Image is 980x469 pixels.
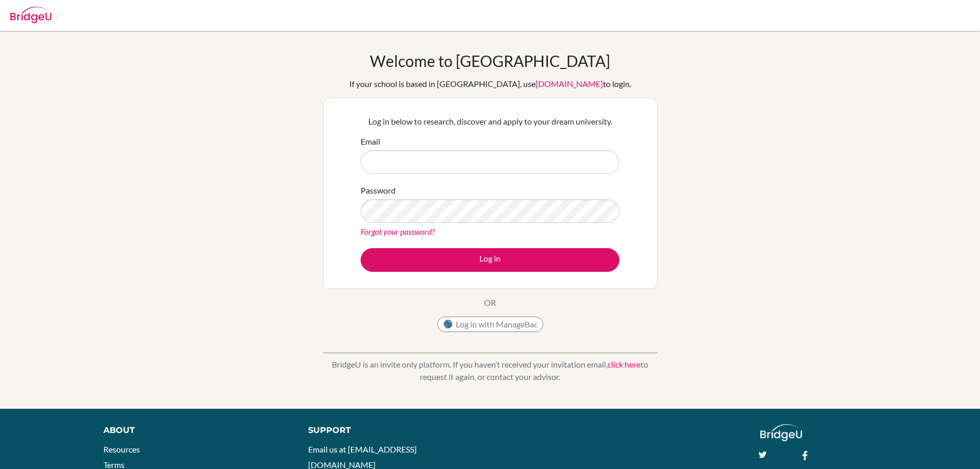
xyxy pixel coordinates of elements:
[484,297,496,309] p: OR
[361,184,396,197] label: Password
[361,227,435,236] a: Forgot your password?
[536,79,603,89] a: [DOMAIN_NAME]
[323,358,657,383] p: BridgeU is an invite only platform. If you haven’t received your invitation email, to request it ...
[361,248,619,272] button: Log in
[308,424,478,437] div: Support
[361,135,380,148] label: Email
[10,7,51,23] img: Bridge-U
[103,424,285,437] div: About
[361,115,619,128] p: Log in below to research, discover and apply to your dream university.
[608,359,640,369] a: click here
[370,51,610,70] h1: Welcome to [GEOGRAPHIC_DATA]
[349,78,631,90] div: If your school is based in [GEOGRAPHIC_DATA], use to login.
[437,317,543,332] button: Log in with ManageBac
[103,444,140,454] a: Resources
[760,424,802,441] img: logo_white@2x-f4f0deed5e89b7ecb1c2cc34c3e3d731f90f0f143d5ea2071677605dd97b5244.png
